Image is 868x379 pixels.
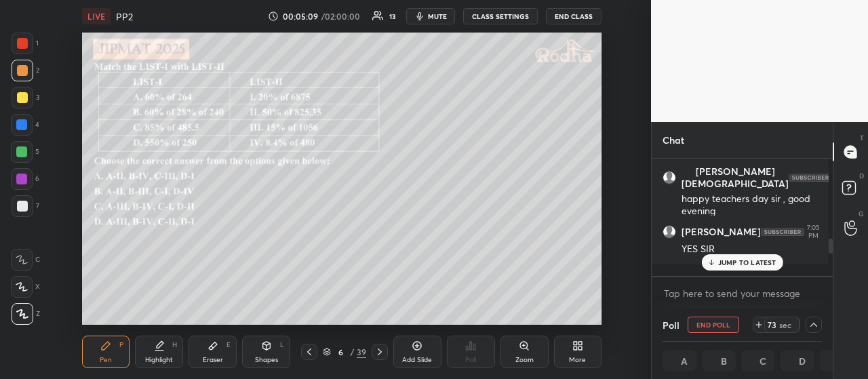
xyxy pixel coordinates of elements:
img: 4P8fHbbgJtejmAAAAAElFTkSuQmCC [789,174,832,182]
p: Chat [652,122,695,158]
div: P [119,342,123,348]
div: 13 [389,13,395,20]
div: grid [652,159,829,272]
button: END POLL [688,317,739,333]
h6: [PERSON_NAME] [682,226,761,238]
div: 6 [334,348,347,356]
button: mute [406,8,455,24]
div: Highlight [145,357,173,363]
div: H [172,342,177,348]
h6: [PERSON_NAME][DEMOGRAPHIC_DATA] [682,165,789,190]
div: / [350,348,354,356]
div: 5 [11,141,39,163]
div: Pen [100,357,112,363]
div: 4 [11,114,39,136]
div: 3 [12,87,39,108]
div: 1 [12,33,39,54]
div: LIVE [82,8,111,24]
div: Shapes [255,357,278,363]
img: default.png [663,226,675,238]
img: default.png [663,172,675,184]
div: Add Slide [402,357,432,363]
span: mute [428,12,447,21]
div: E [226,342,231,348]
p: JUMP TO LATEST [718,258,776,266]
div: YES SIR [682,243,818,256]
img: 4P8fHbbgJtejmAAAAAElFTkSuQmCC [761,228,804,236]
div: Z [12,303,40,325]
p: G [859,209,864,219]
div: X [11,276,40,298]
div: L [280,342,284,348]
button: CLASS SETTINGS [463,8,538,24]
div: 2 [12,60,39,81]
p: D [859,171,864,181]
div: 7 [12,195,39,217]
div: 6 [11,168,39,190]
h4: Poll [663,318,679,332]
div: C [11,249,40,271]
div: 7:05 PM [807,224,820,240]
div: Zoom [515,357,534,363]
div: More [569,357,586,363]
h4: PP2 [116,10,133,23]
div: happy teachers day sir , good evening [682,193,818,218]
div: 73 [766,319,777,330]
div: 39 [357,346,366,358]
div: Eraser [203,357,223,363]
p: T [860,133,864,143]
div: sec [777,319,793,330]
button: END CLASS [546,8,601,24]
